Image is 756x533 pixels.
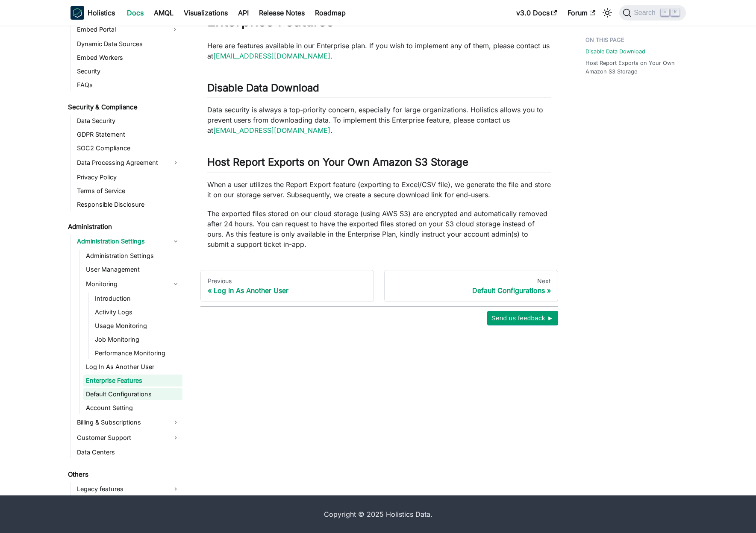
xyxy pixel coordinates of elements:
a: Data Centers [74,446,182,458]
b: Holistics [88,8,115,18]
a: Security & Compliance [65,101,182,113]
a: Roadmap [310,6,351,20]
a: Release Notes [254,6,310,20]
a: v3.0 Docs [511,6,562,20]
a: Default Configurations [83,388,182,400]
a: PreviousLog In As Another User [200,270,374,302]
a: API [233,6,254,20]
a: Customer Support [74,431,182,445]
a: Disable Data Download [585,47,645,56]
kbd: ⌘ [661,9,669,16]
a: Administration [65,221,182,233]
button: Search (Command+K) [619,5,685,20]
a: AMQL [149,6,179,20]
a: Visualizations [179,6,233,20]
span: Search [631,9,661,17]
p: The exported files stored on our cloud storage (using AWS S3) are encrypted and automatically rem... [207,208,551,249]
a: Performance Monitoring [92,347,182,359]
a: [EMAIL_ADDRESS][DOMAIN_NAME] [213,126,330,135]
a: NextDefault Configurations [384,270,558,302]
a: Legacy features [74,482,182,496]
a: FAQs [74,79,182,91]
a: Privacy Policy [74,171,182,183]
div: Log In As Another User [208,286,367,295]
p: Data security is always a top-priority concern, especially for large organizations. Holistics all... [207,105,551,135]
h2: Disable Data Download [207,82,551,98]
a: Security [74,65,182,77]
a: Job Monitoring [92,334,182,346]
button: Expand sidebar category 'Embed Portal' [167,23,182,36]
a: Usage Monitoring [92,320,182,332]
p: When a user utilizes the Report Export feature (exporting to Excel/CSV file), we generate the fil... [207,179,551,200]
a: Dynamic Data Sources [74,38,182,50]
div: Copyright © 2025 Holistics Data. [106,509,650,519]
a: Administration Settings [83,250,182,262]
div: Next [391,277,551,285]
button: Switch between dark and light mode (currently light mode) [600,6,614,20]
a: Docs [122,6,149,20]
a: Activity Logs [92,306,182,318]
a: Account Setting [83,402,182,414]
a: Administration Settings [74,234,182,248]
a: HolisticsHolistics [71,6,115,20]
a: Responsible Disclosure [74,199,182,211]
button: Send us feedback ► [487,311,558,325]
p: Here are features available in our Enterprise plan. If you wish to implement any of them, please ... [207,41,551,61]
a: Embed Portal [74,23,167,36]
a: Enterprise Features [83,375,182,387]
a: SOC2 Compliance [74,142,182,154]
h2: Host Report Exports on Your Own Amazon S3 Storage [207,156,551,172]
span: Send us feedback ► [491,313,554,324]
a: Billing & Subscriptions [74,416,182,429]
a: Monitoring [83,277,182,291]
a: Data Processing Agreement [74,156,182,170]
a: Terms of Service [74,185,182,197]
a: Embed Workers [74,52,182,64]
a: [EMAIL_ADDRESS][DOMAIN_NAME] [213,52,330,60]
div: Default Configurations [391,286,551,295]
a: Data Security [74,115,182,127]
div: Previous [208,277,367,285]
a: User Management [83,264,182,275]
a: Log In As Another User [83,361,182,373]
img: Holistics [71,6,84,20]
kbd: K [671,9,680,16]
a: GDPR Statement [74,129,182,141]
a: Host Report Exports on Your Own Amazon S3 Storage [585,59,681,75]
a: Introduction [92,293,182,305]
a: Others [65,469,182,480]
nav: Docs pages [200,270,558,302]
a: Forum [562,6,600,20]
